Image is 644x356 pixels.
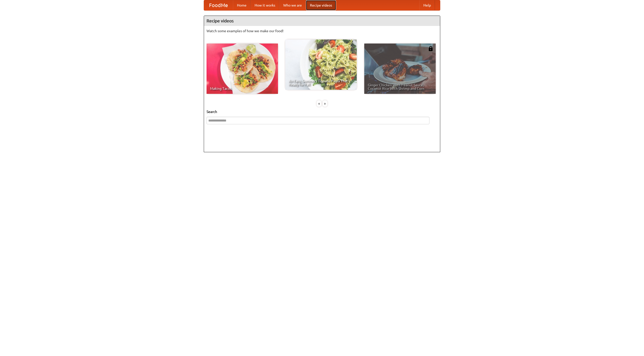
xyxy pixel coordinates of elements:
a: FoodMe [204,0,233,10]
div: « [317,100,321,107]
a: Recipe videos [306,0,336,10]
a: An Easy, Summery Tomato Pasta That's Ready for Fall [285,39,357,90]
img: 483408.png [428,46,433,51]
a: Home [233,0,251,10]
a: How it works [251,0,279,10]
span: An Easy, Summery Tomato Pasta That's Ready for Fall [289,79,353,86]
div: » [323,100,327,107]
a: Help [419,0,435,10]
h5: Search [207,109,437,114]
p: Watch some examples of how we make our food! [207,28,437,33]
span: Making Tacos [210,87,274,90]
a: Who we are [279,0,306,10]
a: Making Tacos [207,44,278,94]
h4: Recipe videos [204,16,440,26]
